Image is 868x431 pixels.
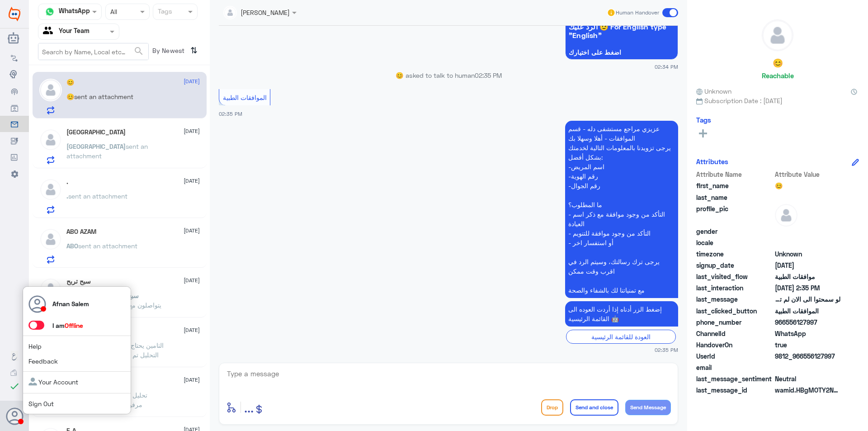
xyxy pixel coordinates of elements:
span: 966556127997 [775,317,840,327]
span: [DATE] [184,326,200,334]
span: 02:35 PM [655,346,678,354]
span: موافقات الطبية [775,272,840,281]
span: Unknown [775,249,840,259]
p: 29/9/2025, 2:35 PM [565,301,678,327]
span: 😊 [775,181,840,190]
span: By Newest [149,43,187,61]
span: 😊 [66,93,74,100]
span: سبح [127,292,139,299]
button: search [133,44,144,59]
h5: ABO AZAM [66,228,96,236]
span: ... [244,399,254,415]
h5: سبح تربح [66,278,91,285]
span: search [133,46,144,57]
span: signup_date [696,260,773,270]
h5: 😊 [773,58,783,68]
span: 02:35 PM [475,71,502,79]
span: gender [696,227,773,236]
h5: 😊 [66,79,74,86]
span: [DATE] [184,77,200,85]
span: last_visited_flow [696,272,773,281]
h5: Turki [66,128,126,136]
span: لو سمحتوا الى الان لم ترسل الموافقه من المستشفى الى التأمين ؟ [775,294,840,304]
span: 2 [775,329,840,338]
span: sent an attachment [68,192,127,200]
span: ABO [66,242,78,250]
span: sent an attachment [78,242,137,250]
span: timezone [696,249,773,259]
span: Attribute Value [775,170,840,179]
img: yourTeam.svg [43,25,57,38]
img: defaultAdmin.png [39,228,62,251]
span: Attribute Name [696,170,773,179]
button: ... [244,397,254,417]
span: 0 [775,374,840,384]
span: true [775,340,840,350]
span: profile_pic [696,204,773,225]
span: الموافقات الطبية [775,306,840,316]
a: Feedback [28,357,58,365]
button: Send Message [625,400,671,415]
button: Avatar [6,407,23,425]
span: Human Handover [616,9,659,17]
span: [DATE] [184,177,200,185]
span: 02:35 PM [219,111,242,117]
span: [DATE] [184,376,200,384]
h6: Reachable [762,71,794,80]
span: sent an attachment [74,93,133,100]
span: wamid.HBgMOTY2NTU2MTI3OTk3FQIAEhggQUNFNzE2RjFDMkIwODNBNjZDMTg3MTNGNEVCOEI1RUEA [775,385,840,395]
span: null [775,363,840,372]
div: العودة للقائمة الرئيسية [566,330,676,344]
span: 2025-09-29T11:35:14.815Z [775,283,840,293]
span: 2025-09-29T11:34:58.31Z [775,260,840,270]
span: last_message [696,294,773,304]
span: 02:34 PM [655,63,678,71]
img: defaultAdmin.png [39,278,62,300]
span: I am [52,322,83,329]
span: اضغط على اختيارك [569,49,675,56]
button: Drop [541,399,563,416]
span: Subscription Date : [DATE] [696,96,859,105]
img: defaultAdmin.png [39,128,62,151]
p: 29/9/2025, 2:35 PM [565,121,678,298]
span: email [696,363,773,372]
button: Send and close [570,399,618,416]
span: Unknown [696,86,731,96]
span: 9812_966556127997 [775,351,840,361]
a: Help [28,342,42,350]
h6: Tags [696,116,711,124]
img: Widebot Logo [9,7,20,21]
span: null [775,238,840,247]
span: first_name [696,181,773,190]
a: Sign Out [28,400,54,407]
span: [GEOGRAPHIC_DATA] [66,142,126,150]
input: Search by Name, Local etc… [38,43,148,60]
div: Tags [156,6,172,18]
span: phone_number [696,317,773,327]
img: defaultAdmin.png [762,20,793,51]
span: [DATE] [184,276,200,284]
h6: Attributes [696,157,728,166]
span: last_message_sentiment [696,374,773,384]
span: last_name [696,193,773,202]
span: HandoverOn [696,340,773,350]
span: ChannelId [696,329,773,338]
span: Offline [65,322,83,329]
span: locale [696,238,773,247]
img: defaultAdmin.png [775,204,797,227]
i: check [9,381,20,392]
img: whatsapp.png [43,5,57,19]
a: Your Account [28,378,78,386]
img: defaultAdmin.png [39,79,62,101]
span: last_clicked_button [696,306,773,316]
span: [DATE] [184,127,200,135]
span: last_interaction [696,283,773,293]
i: ⇅ [190,43,198,58]
span: UserId [696,351,773,361]
h5: . [66,178,68,186]
span: last_message_id [696,385,773,395]
p: Afnan Salem [52,299,89,308]
p: 😊 asked to talk to human [219,71,678,80]
img: defaultAdmin.png [39,178,62,201]
span: [DATE] [184,227,200,235]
